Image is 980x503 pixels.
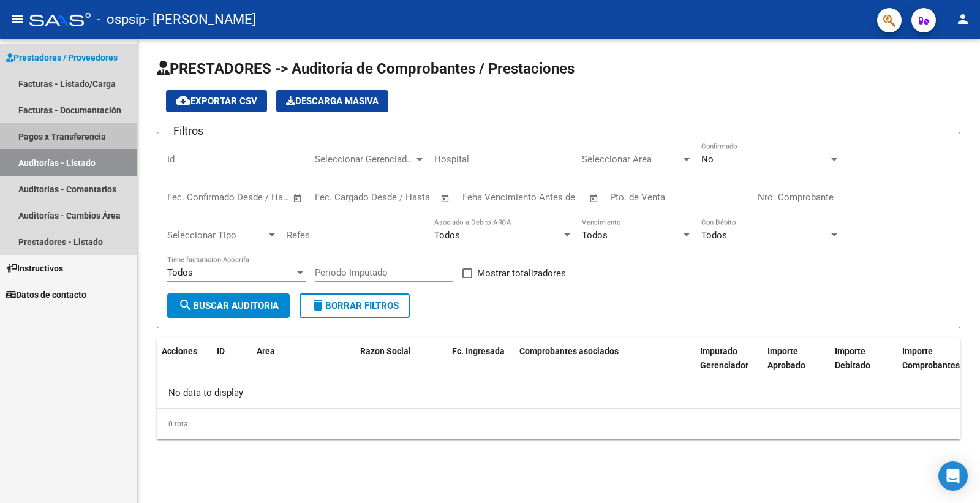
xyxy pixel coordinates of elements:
span: Todos [167,267,193,278]
span: Descarga Masiva [286,96,379,107]
input: Start date [315,192,355,203]
span: Seleccionar Area [582,154,681,165]
datatable-header-cell: Acciones [157,338,212,392]
mat-icon: menu [10,12,24,26]
button: Open calendar [291,191,305,205]
datatable-header-cell: Fc. Ingresada [447,338,514,392]
datatable-header-cell: Imputado Gerenciador [695,338,763,392]
button: Buscar Auditoria [167,293,290,318]
span: Todos [434,230,460,241]
span: Razon Social [360,346,411,356]
span: No [701,154,714,165]
datatable-header-cell: Importe Debitado [830,338,897,392]
span: Prestadores / Proveedores [6,51,118,64]
span: Importe Comprobantes [902,346,960,370]
span: Area [257,346,275,356]
div: No data to display [157,377,960,408]
mat-icon: cloud_download [176,93,190,108]
datatable-header-cell: Comprobantes asociados [514,338,695,392]
span: Imputado Gerenciador [700,346,748,370]
button: Open calendar [439,191,453,205]
span: - [PERSON_NAME] [146,6,256,33]
span: Importe Aprobado [767,346,805,370]
span: Comprobantes asociados [519,346,619,356]
datatable-header-cell: Importe Comprobantes [897,338,965,392]
datatable-header-cell: Razon Social [355,338,447,392]
div: 0 total [157,409,960,439]
span: Datos de contacto [6,288,86,301]
span: Mostrar totalizadores [477,266,566,281]
button: Descarga Masiva [276,90,388,112]
app-download-masive: Descarga masiva de comprobantes (adjuntos) [276,90,388,112]
span: PRESTADORES -> Auditoría de Comprobantes / Prestaciones [157,60,575,77]
datatable-header-cell: ID [212,338,252,392]
input: End date [366,192,425,203]
span: Buscar Auditoria [178,300,279,311]
mat-icon: person [956,12,970,26]
button: Borrar Filtros [300,293,410,318]
input: End date [218,192,277,203]
span: ID [217,346,225,356]
span: Exportar CSV [176,96,257,107]
span: Fc. Ingresada [452,346,505,356]
mat-icon: delete [311,298,325,312]
span: - ospsip [97,6,146,33]
input: Start date [167,192,207,203]
span: Instructivos [6,262,63,275]
div: Open Intercom Messenger [938,461,968,491]
datatable-header-cell: Area [252,338,337,392]
span: Borrar Filtros [311,300,399,311]
button: Open calendar [587,191,601,205]
span: Importe Debitado [835,346,870,370]
span: Seleccionar Gerenciador [315,154,414,165]
span: Seleccionar Tipo [167,230,266,241]
span: Acciones [162,346,197,356]
button: Exportar CSV [166,90,267,112]
span: Todos [701,230,727,241]
h3: Filtros [167,123,209,140]
span: Todos [582,230,608,241]
mat-icon: search [178,298,193,312]
datatable-header-cell: Importe Aprobado [763,338,830,392]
